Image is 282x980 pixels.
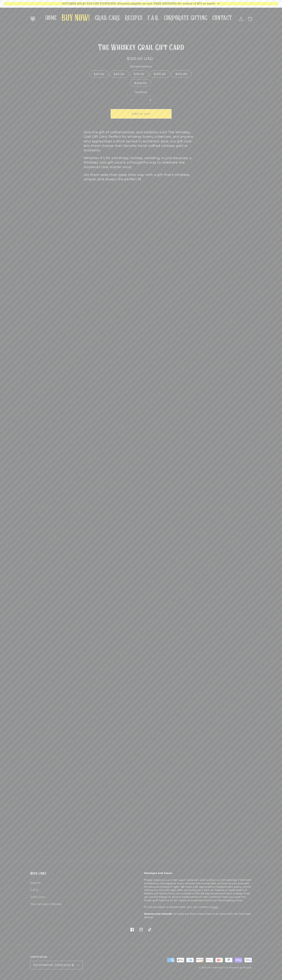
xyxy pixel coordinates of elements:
[171,70,191,78] label: $150.00
[4,2,278,5] p: OCTOBER SALE! 30% OFF SITEWIDE! Discount applies in cart. FREE SHIPPING for orders of $75 or more!
[210,12,234,24] a: CONTACT
[89,70,108,78] label: $25.00
[43,12,59,24] a: HOME
[109,70,129,78] label: $50.00
[144,872,172,875] strong: Damages and issues
[207,966,228,969] a: The Whiskey Grail
[135,90,147,94] label: Quantity
[84,156,199,169] p: Whether it's for a birthday, holiday, wedding, or just because, a Whiskey Grail gift card is a th...
[45,14,57,22] span: HOME
[161,12,210,24] a: CORPORATE GIFTING
[30,880,41,886] a: Search
[84,173,199,182] p: Let them raise their glass their way-with a gift that's timeless, unique, and always the perfect ...
[199,966,228,969] small: © 2025,
[30,886,39,893] a: F.A.Q.
[144,872,252,919] p: Please inspect your order upon reception and contact us immediately if the item is defective, dam...
[84,43,199,53] h1: The Whiskey Grail Gift Card
[123,12,145,24] a: RECIPES
[212,14,232,22] span: CONTACT
[30,901,62,908] a: Your privacy choices
[164,14,207,22] span: CORPORATE GIFTING
[132,112,151,116] span: Add to cart
[125,14,143,22] span: RECIPES
[30,17,35,21] img: The Whiskey Grail
[148,14,159,22] span: F.A.Q.
[229,966,252,969] a: Powered by Shopify
[130,79,151,87] label: $200.00
[30,955,83,959] h2: Country/region
[95,14,120,22] span: GRAIL CARE
[84,130,199,153] p: Give the gift of craftsmanship, and tradition with The Whiskey Grail Gift Card. Perfect for whisk...
[130,65,152,69] legend: Denominations
[59,10,92,26] a: BUY NOW!
[30,893,45,901] a: Grail Care
[92,12,123,24] a: GRAIL CARE
[145,12,161,24] a: F.A.Q.
[127,56,153,61] span: $100.00 USD
[144,892,251,902] em: If you are outside of the 30-day period and have a leaky Grail, we are still happy to send a repl...
[32,197,250,220] iframe: Product reviews widget
[144,912,172,915] strong: Returns and refunds
[130,70,149,78] label: $75.00
[111,109,171,118] button: Add to cart
[62,13,90,24] span: BUY NOW!
[30,872,138,876] h2: Quick links
[212,905,218,908] a: here
[30,961,83,969] button: [GEOGRAPHIC_DATA] (USD $)
[150,70,170,78] label: $100.00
